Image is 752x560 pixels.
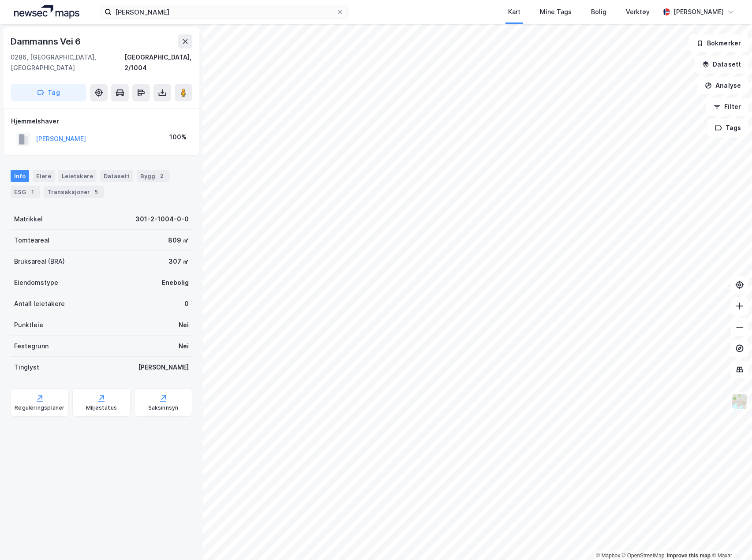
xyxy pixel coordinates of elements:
button: Tag [11,84,86,101]
div: 5 [92,187,101,196]
div: Tomteareal [14,235,49,246]
img: logo.a4113a55bc3d86da70a041830d287a7e.svg [14,5,79,19]
div: Verktøy [626,7,650,17]
div: Bygg [137,170,169,182]
div: Mine Tags [540,7,572,17]
div: Tinglyst [14,362,39,373]
a: OpenStreetMap [622,553,665,559]
div: Nei [179,320,189,330]
div: Miljøstatus [86,404,117,411]
div: [PERSON_NAME] [138,362,189,373]
div: Enebolig [162,277,189,288]
div: Datasett [100,170,133,182]
a: Mapbox [596,553,620,559]
div: 0 [184,299,189,309]
iframe: Chat Widget [708,518,752,560]
div: Kart [508,7,520,17]
div: 2 [157,172,166,180]
button: Filter [706,98,748,116]
div: ESG [11,186,40,198]
div: 100% [169,132,187,142]
div: Dammanns Vei 6 [11,34,82,49]
input: Søk på adresse, matrikkel, gårdeiere, leietakere eller personer [112,5,337,19]
div: Kontrollprogram for chat [708,518,752,560]
div: Antall leietakere [14,299,65,309]
div: Hjemmelshaver [11,116,192,127]
div: Bolig [591,7,606,17]
div: Transaksjoner [44,186,104,198]
div: Matrikkel [14,214,43,224]
div: 1 [28,187,37,196]
div: 307 ㎡ [168,256,189,267]
div: Leietakere [58,170,97,182]
div: Saksinnsyn [148,404,179,411]
a: Improve this map [667,553,711,559]
div: Nei [179,341,189,351]
div: 809 ㎡ [168,235,189,246]
div: 301-2-1004-0-0 [135,214,189,224]
button: Bokmerker [689,34,748,52]
div: Reguleringsplaner [15,404,64,411]
div: [GEOGRAPHIC_DATA], 2/1004 [124,52,192,73]
div: Punktleie [14,320,43,330]
button: Datasett [695,56,748,73]
button: Analyse [697,77,748,94]
img: Z [731,393,748,410]
div: Eiere [33,170,55,182]
div: [PERSON_NAME] [673,7,724,17]
div: Eiendomstype [14,277,58,288]
div: Info [11,170,29,182]
div: Festegrunn [14,341,49,351]
div: 0286, [GEOGRAPHIC_DATA], [GEOGRAPHIC_DATA] [11,52,124,73]
button: Tags [707,119,748,137]
div: Bruksareal (BRA) [14,256,65,267]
